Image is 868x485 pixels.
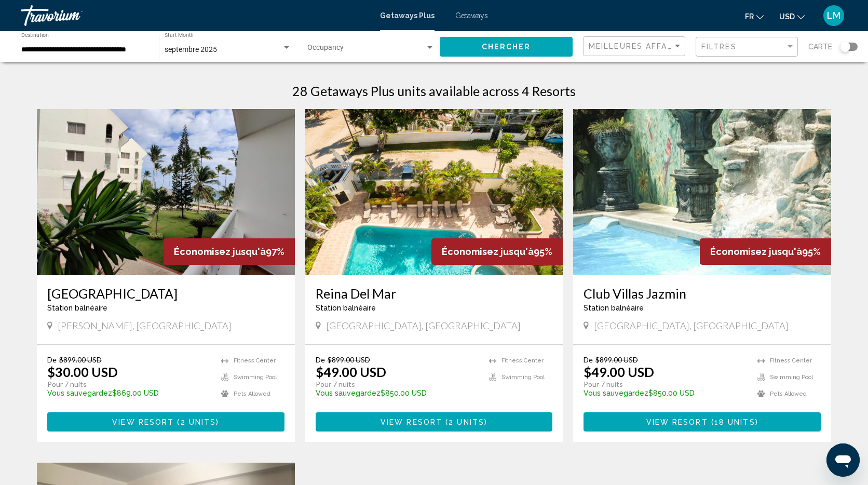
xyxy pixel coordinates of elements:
a: Reina Del Mar [316,286,553,301]
span: 18 units [714,418,755,426]
span: Économisez jusqu'à [710,246,802,257]
p: $30.00 USD [47,364,118,380]
span: Swimming Pool [501,374,545,381]
span: De [584,355,593,364]
span: Swimming Pool [770,374,813,381]
span: View Resort [112,418,174,426]
iframe: Bouton de lancement de la fenêtre de messagerie [826,443,860,477]
span: LM [827,10,840,21]
p: $49.00 USD [316,364,386,380]
button: User Menu [820,5,847,26]
button: View Resort(2 units) [47,412,284,432]
span: Économisez jusqu'à [442,246,534,257]
span: ( ) [174,418,219,426]
span: Économisez jusqu'à [174,246,266,257]
span: $899.00 USD [59,355,102,364]
a: Getaways [455,11,488,20]
span: View Resort [381,418,442,426]
span: Vous sauvegardez [316,389,381,397]
button: Change currency [779,9,805,24]
button: View Resort(2 units) [316,412,553,432]
a: Travorium [21,5,370,26]
span: $899.00 USD [595,355,638,364]
span: Station balnéaire [584,304,644,312]
p: $850.00 USD [584,389,747,397]
span: $899.00 USD [328,355,370,364]
img: 1830O01L.jpg [573,109,831,275]
mat-select: Sort by [589,42,682,51]
a: Getaways Plus [380,11,435,20]
span: Station balnéaire [316,304,376,312]
p: $49.00 USD [584,364,654,380]
div: 97% [164,238,295,265]
span: septembre 2025 [165,45,217,53]
img: 3930E01X.jpg [37,109,295,275]
span: Filtres [701,43,737,51]
span: [GEOGRAPHIC_DATA], [GEOGRAPHIC_DATA] [326,320,521,331]
span: Fitness Center [770,357,812,364]
p: Pour 7 nuits [316,380,479,389]
span: De [316,355,325,364]
button: Filter [696,36,798,58]
span: View Resort [646,418,708,426]
p: $869.00 USD [47,389,211,397]
div: 95% [700,238,831,265]
span: USD [779,12,795,21]
button: Chercher [440,37,573,56]
span: fr [745,12,754,21]
p: Pour 7 nuits [47,380,211,389]
span: Vous sauvegardez [47,389,112,397]
a: Club Villas Jazmin [584,286,821,301]
span: [PERSON_NAME], [GEOGRAPHIC_DATA] [58,320,232,331]
span: De [47,355,57,364]
span: Fitness Center [501,357,544,364]
span: ( ) [442,418,487,426]
span: [GEOGRAPHIC_DATA], [GEOGRAPHIC_DATA] [594,320,789,331]
span: Carte [808,39,832,54]
div: 95% [431,238,563,265]
p: Pour 7 nuits [584,380,747,389]
span: Vous sauvegardez [584,389,648,397]
button: Change language [745,9,764,24]
span: Swimming Pool [234,374,277,381]
span: Meilleures affaires [589,42,687,50]
h1: 28 Getaways Plus units available across 4 Resorts [292,83,576,99]
span: Station balnéaire [47,304,107,312]
a: [GEOGRAPHIC_DATA] [47,286,284,301]
span: Pets Allowed [234,390,270,397]
img: 6936O01X.jpg [305,109,563,275]
span: ( ) [708,418,758,426]
span: 2 units [181,418,216,426]
p: $850.00 USD [316,389,479,397]
button: View Resort(18 units) [584,412,821,432]
span: 2 units [449,418,484,426]
span: Pets Allowed [770,390,807,397]
span: Chercher [482,43,531,51]
span: Fitness Center [234,357,276,364]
